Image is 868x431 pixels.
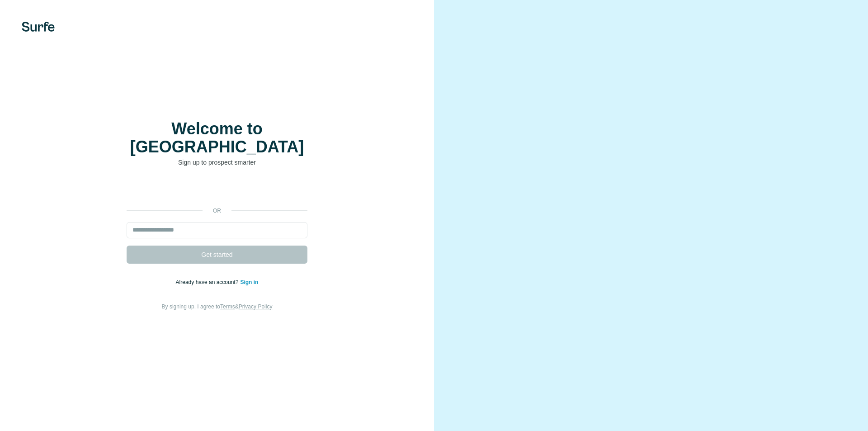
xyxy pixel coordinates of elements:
a: Privacy Policy [239,303,273,310]
h1: Welcome to [GEOGRAPHIC_DATA] [127,120,307,156]
a: Terms [220,303,235,310]
iframe: Sign in with Google Button [122,180,312,200]
span: By signing up, I agree to & [162,303,273,310]
p: Sign up to prospect smarter [127,158,307,167]
span: Already have an account? [176,279,241,285]
img: Surfe's logo [22,22,55,32]
p: or [203,207,231,215]
a: Sign in [240,279,258,285]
